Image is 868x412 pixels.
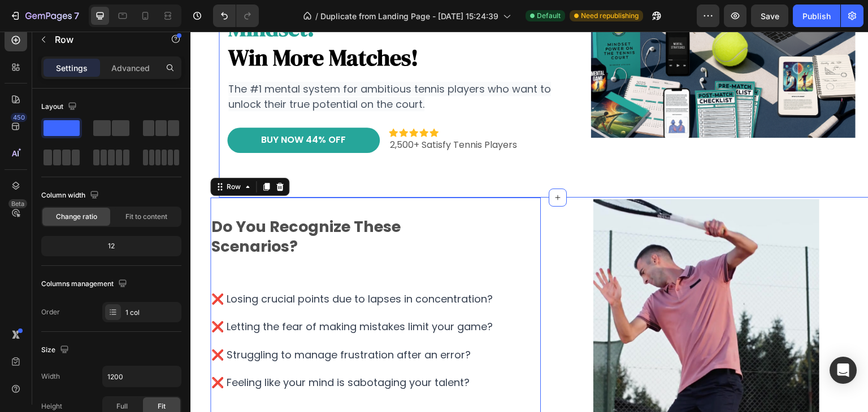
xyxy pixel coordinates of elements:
[41,99,79,115] div: Layout
[5,5,84,27] button: 7
[315,10,318,22] span: /
[20,260,350,360] div: Rich Text Editor. Editing area: main
[44,238,179,254] div: 12
[199,107,327,120] span: 2,500+ Satisfy Tennis Players
[21,344,279,358] span: ❌ Feeling like your mind is sabotaging your talent?
[21,316,280,330] span: ❌ Struggling to manage frustration after an error?
[21,260,302,274] span: ❌ Losing crucial points due to lapses in concentration?
[41,371,60,382] div: Width
[41,277,129,292] div: Columns management
[8,199,27,208] div: Beta
[11,113,27,122] div: 450
[537,11,561,21] span: Default
[581,11,639,21] span: Need republishing
[34,150,53,160] div: Row
[56,62,88,74] p: Settings
[830,357,857,384] div: Open Intercom Messenger
[213,5,259,27] div: Undo/Redo
[41,401,62,411] div: Height
[751,5,788,27] button: Save
[802,10,831,22] div: Publish
[125,212,167,222] span: Fit to content
[761,11,779,21] span: Save
[41,343,71,358] div: Size
[56,212,97,222] span: Change ratio
[111,62,150,74] p: Advanced
[74,9,79,23] p: 7
[103,366,181,387] input: Auto
[21,185,210,205] strong: do you recognize these
[116,401,128,411] span: Full
[190,32,868,412] iframe: Design area
[55,33,151,46] p: Row
[125,308,179,318] div: 1 col
[21,288,302,302] span: ❌ Letting the fear of making mistakes limit your game?
[320,10,498,22] span: Duplicate from Landing Page - [DATE] 15:24:39
[793,5,840,27] button: Publish
[403,168,629,393] img: gempages_542217260580733860-ac03f5b9-75f3-4f9b-aa72-40bc7930a82b.png
[21,204,107,225] strong: scenarios?
[41,188,101,203] div: Column width
[41,307,60,317] div: Order
[158,401,166,411] span: Fit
